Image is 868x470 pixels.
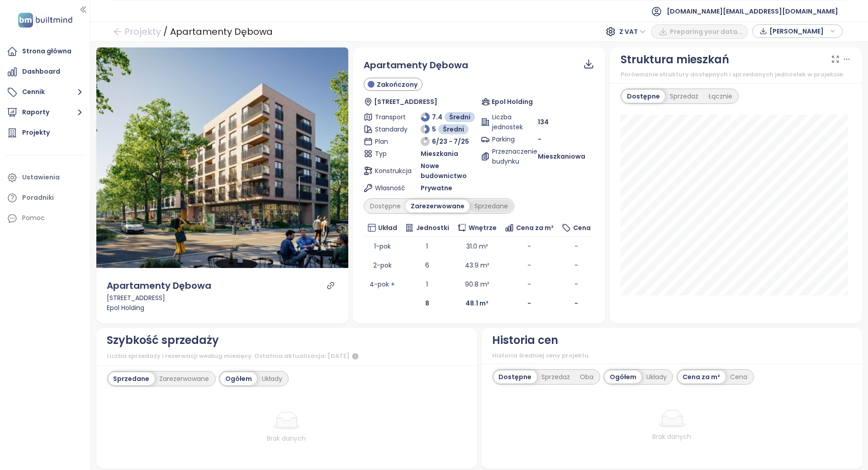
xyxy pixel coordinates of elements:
img: logo [15,11,75,29]
div: Pomoc [5,209,85,227]
b: 8 [425,299,429,308]
span: Liczba jednostek [492,112,521,132]
div: Ustawienia [22,172,60,183]
div: Oba [575,371,599,383]
div: Apartamenty Dębowa [107,279,212,293]
span: Mieszkaniowa [538,151,585,161]
span: Prywatne [421,183,452,193]
a: Poradniki [5,189,85,207]
span: arrow-left [113,27,122,36]
div: Cena [726,371,753,383]
div: Historia średniej ceny projektu. [493,351,852,360]
a: Strona główna [5,42,85,61]
span: - [574,280,578,289]
b: - [527,299,531,308]
a: Projekty [5,124,85,142]
div: Sprzedaż [665,90,703,103]
div: Pomoc [22,212,45,224]
span: 7.4 [432,112,442,122]
span: - [538,135,541,144]
td: 1-pok [364,237,401,256]
span: Cena [573,223,591,233]
a: Ustawienia [5,169,85,187]
div: Epol Holding [107,303,338,313]
div: Projekty [22,127,50,138]
span: Typ [375,149,403,159]
div: Brak danych [519,432,825,442]
div: Dostępne [622,90,665,103]
span: Apartamenty Dębowa [364,59,468,71]
b: - [574,299,578,308]
span: [DOMAIN_NAME][EMAIL_ADDRESS][DOMAIN_NAME] [667,0,838,22]
button: Cennik [5,83,85,101]
span: Zakończony [377,80,417,89]
td: 1 [401,275,453,294]
div: Sprzedane [109,372,155,385]
div: Dostępne [494,371,537,383]
span: [PERSON_NAME] [769,24,828,38]
div: Układy [641,371,672,383]
span: Własność [375,183,403,193]
div: Brak danych [133,433,440,443]
span: - [527,280,531,289]
div: button [757,24,838,38]
span: Nowe budownictwo [421,161,478,181]
div: Zarezerwowane [406,200,470,212]
span: 5 [432,124,436,134]
span: Układ [378,223,397,233]
div: Łącznie [703,90,737,103]
td: 4-pok + [364,275,401,294]
td: 1 [401,237,453,256]
span: [STREET_ADDRESS] [374,97,437,107]
span: Konstrukcja [375,166,403,176]
span: Plan [375,136,403,146]
span: 134 [538,117,549,127]
span: Z VAT [619,25,646,38]
div: Zarezerwowane [155,372,214,385]
span: Jednostki [416,223,449,233]
td: 31.0 m² [453,237,501,256]
span: - [527,242,531,251]
span: Parking [492,134,521,144]
div: Sprzedaż [537,371,575,383]
td: 2-pok [364,256,401,275]
div: Cena za m² [678,371,726,383]
div: Układy [257,372,287,385]
span: Mieszkania [421,149,458,159]
span: - [574,261,578,270]
div: / [163,23,168,40]
span: Wnętrze [469,223,497,233]
span: Transport [375,112,403,122]
div: Sprzedane [470,200,513,212]
button: Preparing your data... [651,24,748,39]
div: Strona główna [22,46,71,57]
div: [STREET_ADDRESS] [107,293,338,303]
span: Epol Holding [492,97,533,107]
b: 48.1 m² [465,299,489,308]
div: Apartamenty Dębowa [170,23,273,40]
div: Struktura mieszkań [621,51,729,68]
div: Dashboard [22,66,60,77]
span: Cena za m² [516,223,554,233]
span: Standardy [375,124,403,134]
td: 6 [401,256,453,275]
div: Ogółem [220,372,257,385]
div: Dostępne [365,200,406,212]
td: 90.8 m² [453,275,501,294]
button: Raporty [5,103,85,122]
span: - [574,242,578,251]
div: Ogółem [605,371,641,383]
div: Szybkość sprzedaży [107,332,219,349]
td: 43.9 m² [453,256,501,275]
a: Dashboard [5,63,85,81]
div: Porównanie struktury dostępnych i sprzedanych jednostek w projekcie. [621,70,851,79]
span: Średni [443,124,464,134]
div: Liczba sprzedaży i rezerwacji według miesięcy. Ostatnia aktualizacja: [DATE] [107,351,466,362]
span: - [527,261,531,270]
div: Historia cen [493,332,559,349]
span: Średni [449,112,470,122]
div: Poradniki [22,192,54,203]
a: link [327,282,335,290]
span: Przeznaczenie budynku [492,146,521,166]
